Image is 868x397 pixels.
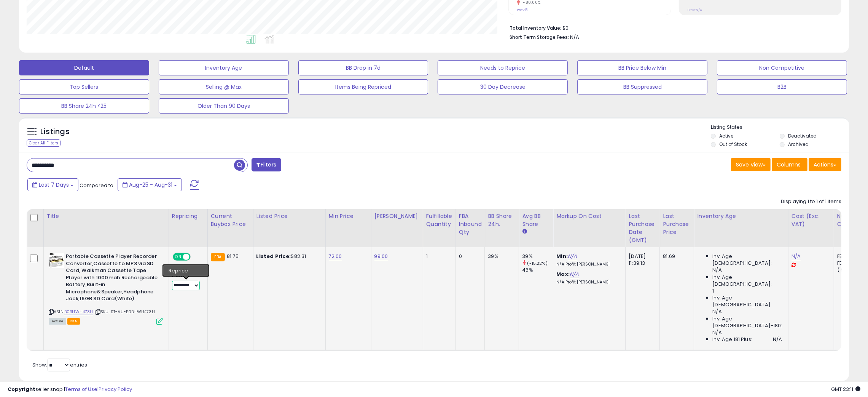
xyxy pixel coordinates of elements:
[374,212,420,220] div: [PERSON_NAME]
[27,178,78,191] button: Last 7 Days
[522,267,553,274] div: 46%
[712,315,782,329] span: Inv. Age [DEMOGRAPHIC_DATA]-180:
[374,253,388,260] a: 99.00
[211,253,225,261] small: FBA
[256,253,320,260] div: $82.31
[172,265,202,272] div: Amazon AI *
[788,141,809,147] label: Archived
[772,158,807,171] button: Columns
[426,253,450,260] div: 1
[719,133,733,139] label: Active
[66,253,158,304] b: Portable Cassette Player Recorder Converter,Cassette to MP3 via SD Card, Walkman Cassette Tape Pl...
[252,158,281,171] button: Filters
[712,267,721,274] span: N/A
[663,253,688,260] div: 81.69
[773,336,782,343] span: N/A
[556,212,622,220] div: Markup on Cost
[329,212,368,220] div: Min Price
[522,253,553,260] div: 39%
[510,23,836,32] li: $0
[19,98,149,114] button: BB Share 24h <25
[831,386,860,393] span: 2025-09-9 23:11 GMT
[426,212,452,228] div: Fulfillable Quantity
[792,212,831,228] div: Cost (Exc. VAT)
[510,34,569,40] b: Short Term Storage Fees:
[8,386,35,393] strong: Copyright
[488,212,516,228] div: BB Share 24h.
[712,274,782,288] span: Inv. Age [DEMOGRAPHIC_DATA]:
[49,318,66,325] span: All listings currently available for purchase on Amazon
[159,79,289,94] button: Selling @ Max
[788,133,817,139] label: Deactivated
[80,182,115,189] span: Compared to:
[49,253,163,324] div: ASIN:
[556,271,570,278] b: Max:
[522,212,550,228] div: Avg BB Share
[298,79,428,94] button: Items Being Repriced
[438,79,568,94] button: 30 Day Decrease
[27,139,61,147] div: Clear All Filters
[459,253,479,260] div: 0
[459,212,482,236] div: FBA inbound Qty
[174,254,183,260] span: ON
[712,253,782,267] span: Inv. Age [DEMOGRAPHIC_DATA]:
[227,253,239,260] span: 81.75
[570,271,579,278] a: N/A
[65,386,97,393] a: Terms of Use
[522,228,527,235] small: Avg BB Share.
[687,8,702,12] small: Prev: N/A
[719,141,747,147] label: Out of Stock
[711,124,849,131] p: Listing States:
[49,253,64,268] img: 51FRGNWdmxL._SL40_.jpg
[19,79,149,94] button: Top Sellers
[577,79,707,94] button: BB Suppressed
[712,329,721,336] span: N/A
[211,212,250,228] div: Current Buybox Price
[527,260,548,266] small: (-15.22%)
[553,209,626,247] th: The percentage added to the cost of goods (COGS) that forms the calculator for Min & Max prices.
[118,178,182,191] button: Aug-25 - Aug-31
[159,60,289,75] button: Inventory Age
[19,60,149,75] button: Default
[731,158,771,171] button: Save View
[697,212,785,220] div: Inventory Age
[40,126,70,137] h5: Listings
[777,161,801,168] span: Columns
[190,254,202,260] span: OFF
[629,212,656,244] div: Last Purchase Date (GMT)
[438,60,568,75] button: Needs to Reprice
[256,253,291,260] b: Listed Price:
[488,253,513,260] div: 39%
[129,181,172,189] span: Aug-25 - Aug-31
[570,34,579,41] span: N/A
[94,309,155,315] span: | SKU: ST-AU-B0BHWH473H
[556,253,568,260] b: Min:
[99,386,132,393] a: Privacy Policy
[577,60,707,75] button: BB Price Below Min
[256,212,322,220] div: Listed Price
[717,79,847,94] button: B2B
[8,386,132,393] div: seller snap | |
[712,295,782,308] span: Inv. Age [DEMOGRAPHIC_DATA]:
[510,25,561,31] b: Total Inventory Value:
[556,262,620,267] p: N/A Profit [PERSON_NAME]
[809,158,841,171] button: Actions
[837,260,862,267] div: FBM: 2
[32,361,87,368] span: Show: entries
[298,60,428,75] button: BB Drop in 7d
[517,8,527,12] small: Prev: 5
[172,212,204,220] div: Repricing
[712,336,752,343] span: Inv. Age 181 Plus:
[159,98,289,114] button: Older Than 90 Days
[837,212,865,228] div: Num of Comp.
[64,309,93,315] a: B0BHWH473H
[663,212,691,236] div: Last Purchase Price
[172,273,202,290] div: Preset:
[837,253,862,260] div: FBA: 2
[629,253,654,267] div: [DATE] 11:39:13
[792,253,801,260] a: N/A
[39,181,69,189] span: Last 7 Days
[568,253,577,260] a: N/A
[47,212,166,220] div: Title
[556,280,620,285] p: N/A Profit [PERSON_NAME]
